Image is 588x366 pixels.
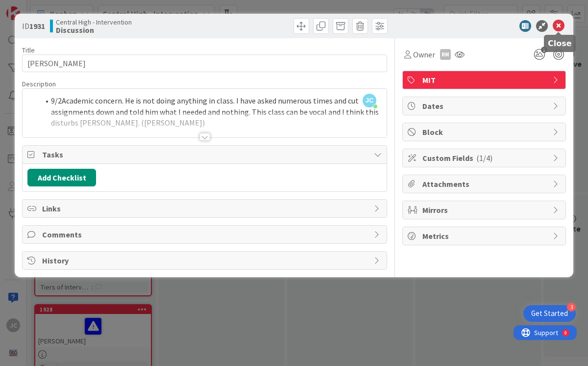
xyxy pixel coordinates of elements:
[22,20,45,32] span: ID
[531,309,568,318] div: Get Started
[42,149,369,160] span: Tasks
[422,204,548,216] span: Mirrors
[42,255,369,266] span: History
[21,1,45,13] span: Support
[51,4,53,12] div: 9
[422,230,548,242] span: Metrics
[422,126,548,138] span: Block
[22,46,35,54] label: Title
[22,54,387,72] input: type card name here...
[413,49,435,60] span: Owner
[42,229,369,240] span: Comments
[567,303,576,312] div: 3
[476,153,492,163] span: ( 1/4 )
[422,100,548,112] span: Dates
[541,47,547,53] span: 1
[440,49,451,60] div: RM
[422,178,548,190] span: Attachments
[27,169,96,186] button: Add Checklist
[51,96,380,128] span: Academic concern. He is not doing anything in class. I have asked numerous times and cut assignme...
[22,79,56,88] span: Description
[363,94,376,107] span: JC
[56,26,132,34] b: Discussion
[548,39,572,48] h5: Close
[29,21,45,31] b: 1931
[422,152,548,164] span: Custom Fields
[523,305,576,322] div: Open Get Started checklist, remaining modules: 3
[422,74,548,86] span: MIT
[42,203,369,214] span: Links
[39,95,382,129] li: 9/2
[56,18,132,26] span: Central High - Intervention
